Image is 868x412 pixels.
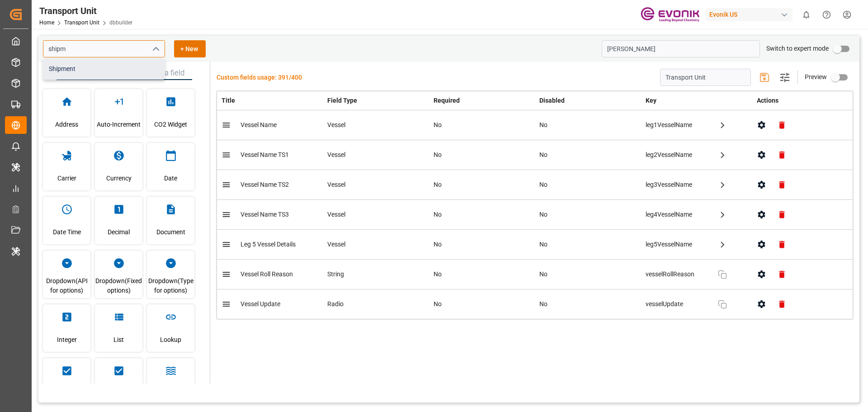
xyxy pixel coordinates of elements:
span: vesselRollReason [646,270,709,279]
td: No [429,200,535,230]
div: Vessel [327,120,425,130]
span: Dropdown(Fixed options) [95,274,142,298]
span: Document [156,220,185,244]
input: Search for key/title [602,40,760,57]
a: Transport Unit [64,19,99,26]
div: Radio [327,299,425,309]
span: Switch to expert mode [766,45,829,52]
input: Enter schema title [660,69,751,86]
span: Multi Select [51,381,83,406]
td: No [535,289,641,319]
span: Port [165,381,177,406]
td: No [429,230,535,260]
span: Decimal [108,220,130,244]
span: Dropdown(Type for options) [147,274,194,298]
span: Carrier [57,166,76,190]
span: Vessel Update [241,300,280,308]
td: No [535,230,641,260]
span: vesselUpdate [646,299,709,309]
span: Custom fields usage: 391/400 [217,73,302,82]
span: Currency [106,166,132,190]
span: Vessel Name TS1 [241,151,289,158]
span: leg3VesselName [646,180,709,189]
span: Date Time [53,220,81,244]
div: String [327,270,425,279]
span: leg5VesselName [646,240,709,249]
button: Help Center [816,5,837,25]
span: Lookup [160,327,181,352]
td: No [535,260,641,289]
span: Address [55,112,78,137]
th: Actions [747,91,853,110]
tr: Leg 5 Vessel DetailsVesselNoNoleg5VesselName [217,230,853,260]
span: leg1VesselName [646,120,709,130]
span: Vessel Name TS3 [241,211,289,218]
span: Vessel Roll Reason [241,270,293,278]
div: Vessel [327,150,425,160]
span: CO2 Widget [154,112,187,137]
th: Field Type [323,91,429,110]
td: No [429,289,535,319]
a: Home [39,19,54,26]
tr: Vessel Name TS2VesselNoNoleg3VesselName [217,170,853,200]
td: No [535,170,641,200]
td: No [535,140,641,170]
button: + New [174,40,206,57]
tr: Vessel Roll ReasonStringNoNovesselRollReason [217,260,853,289]
span: Vessel Name [241,121,277,128]
tr: Vessel Name TS3VesselNoNoleg4VesselName [217,200,853,230]
input: Type to search/select [43,40,165,57]
div: Evonik US [706,8,793,21]
button: close menu [148,42,162,56]
span: leg4VesselName [646,210,709,219]
span: Integer [57,327,77,352]
span: leg2VesselName [646,150,709,160]
div: Vessel [327,180,425,189]
div: Vessel [327,240,425,249]
div: Shipment [43,59,165,79]
td: No [535,200,641,230]
span: List [113,327,124,352]
button: show 0 new notifications [796,5,816,25]
span: Vessel Name TS2 [241,181,289,188]
td: No [429,170,535,200]
button: Evonik US [706,6,796,23]
td: No [429,260,535,289]
div: Vessel [327,210,425,219]
tr: Vessel UpdateRadioNoNovesselUpdate [217,289,853,319]
span: Preview [805,73,827,81]
td: No [429,110,535,140]
th: Required [429,91,535,110]
span: Auto-Increment [97,112,141,137]
tr: Vessel Name TS1VesselNoNoleg2VesselName [217,140,853,170]
span: Multi Select(API for options) [95,381,142,406]
td: No [429,140,535,170]
span: Date [164,166,177,190]
img: Evonik-brand-mark-Deep-Purple-RGB.jpeg_1700498283.jpeg [641,7,699,23]
th: Title [217,91,323,110]
tr: Vessel NameVesselNoNoleg1VesselName [217,110,853,140]
span: Dropdown(API for options) [43,274,90,298]
td: No [535,110,641,140]
th: Key [641,91,747,110]
span: Leg 5 Vessel Details [241,241,296,248]
th: Disabled [535,91,641,110]
div: Transport Unit [39,4,132,18]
